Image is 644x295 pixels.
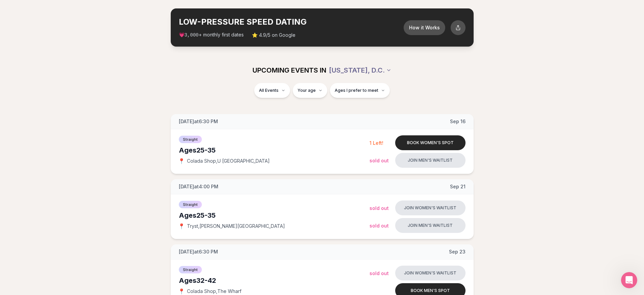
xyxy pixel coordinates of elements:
[179,289,184,294] span: 📍
[252,32,295,38] span: ⭐ 4.9/5 on Google
[179,211,369,220] div: Ages 25-35
[369,223,389,229] span: Sold Out
[259,88,279,93] span: All Events
[621,272,637,288] iframe: Intercom live chat
[179,183,218,190] span: [DATE] at 4:00 PM
[395,266,466,280] button: Join women's waitlist
[179,276,369,285] div: Ages 32-42
[450,118,466,125] span: Sep 16
[187,288,241,295] span: Colada Shop , The Wharf
[253,65,326,75] span: UPCOMING EVENTS IN
[179,17,404,27] h2: LOW-PRESSURE SPEED DATING
[395,153,466,168] button: Join men's waitlist
[330,83,390,98] button: Ages I prefer to meet
[329,63,391,78] button: [US_STATE], D.C.
[369,140,383,146] span: 1 Left!
[179,248,218,255] span: [DATE] at 6:30 PM
[179,266,202,273] span: Straight
[369,270,389,276] span: Sold Out
[335,88,378,93] span: Ages I prefer to meet
[179,201,202,208] span: Straight
[179,136,202,143] span: Straight
[395,135,466,150] button: Book women's spot
[369,205,389,211] span: Sold Out
[404,20,445,35] button: How it Works
[395,200,466,215] button: Join women's waitlist
[179,158,184,164] span: 📍
[179,118,218,125] span: [DATE] at 6:30 PM
[297,88,316,93] span: Your age
[185,32,199,38] span: 3,000
[179,145,369,155] div: Ages 25-35
[369,158,389,163] span: Sold Out
[187,158,270,164] span: Colada Shop , U [GEOGRAPHIC_DATA]
[395,218,466,233] button: Join men's waitlist
[254,83,290,98] button: All Events
[179,31,244,38] span: 💗 + monthly first dates
[449,248,466,255] span: Sep 23
[450,183,466,190] span: Sep 21
[187,223,285,230] span: Tryst , [PERSON_NAME][GEOGRAPHIC_DATA]
[179,223,184,229] span: 📍
[293,83,327,98] button: Your age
